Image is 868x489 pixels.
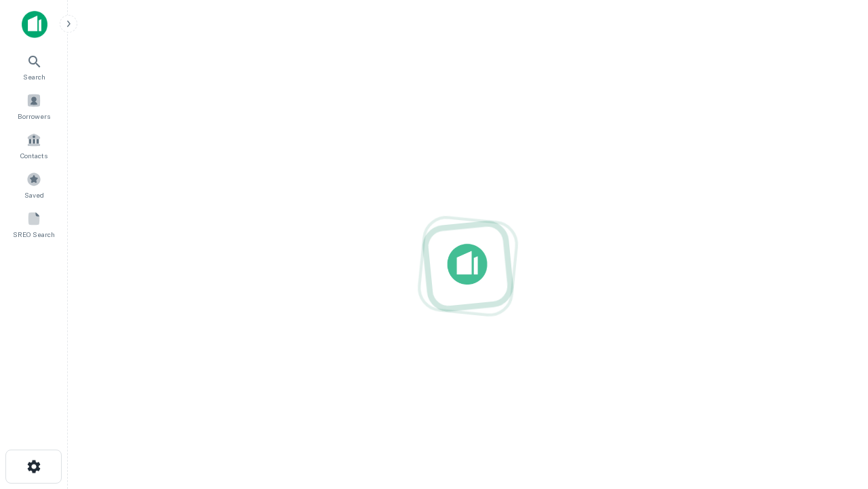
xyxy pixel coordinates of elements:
[4,48,64,85] a: Search
[4,166,64,203] a: Saved
[4,88,64,124] a: Borrowers
[4,206,64,242] a: SREO Search
[800,380,868,446] iframe: Chat Widget
[24,189,44,200] span: Saved
[23,71,45,82] span: Search
[20,150,47,161] span: Contacts
[22,11,47,38] img: capitalize-icon.png
[13,229,55,240] span: SREO Search
[4,127,64,164] a: Contacts
[18,111,50,122] span: Borrowers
